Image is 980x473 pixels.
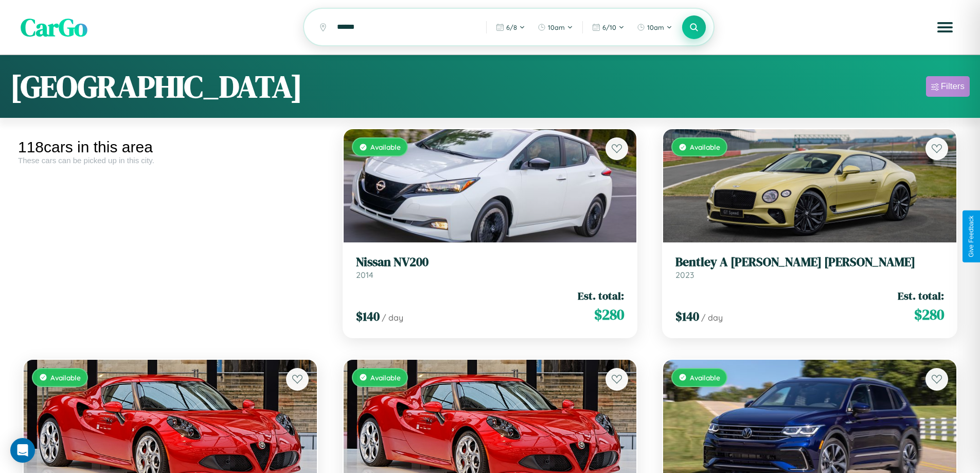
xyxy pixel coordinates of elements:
[701,312,723,323] span: / day
[675,270,694,280] span: 2023
[10,65,302,108] h1: [GEOGRAPHIC_DATA]
[675,255,944,280] a: Bentley A [PERSON_NAME] [PERSON_NAME]2023
[370,373,401,382] span: Available
[18,156,323,165] div: These cars can be picked up in this city.
[356,255,625,270] h3: Nissan NV200
[18,138,323,156] div: 118 cars in this area
[356,255,625,280] a: Nissan NV2002014
[690,143,720,151] span: Available
[602,23,616,31] span: 6 / 10
[632,19,678,36] button: 10am
[491,19,530,36] button: 6/8
[926,76,970,97] button: Filters
[548,23,565,31] span: 10am
[356,270,373,280] span: 2014
[914,304,944,325] span: $ 280
[675,308,699,325] span: $ 140
[931,13,959,42] button: Open menu
[898,288,944,303] span: Est. total:
[968,216,975,257] div: Give Feedback
[578,288,624,303] span: Est. total:
[941,81,965,92] div: Filters
[506,23,517,31] span: 6 / 8
[21,10,87,44] span: CarGo
[50,373,81,382] span: Available
[356,308,380,325] span: $ 140
[370,143,401,151] span: Available
[587,19,630,36] button: 6/10
[10,438,35,463] div: Open Intercom Messenger
[647,23,664,31] span: 10am
[594,304,624,325] span: $ 280
[675,255,944,270] h3: Bentley A [PERSON_NAME] [PERSON_NAME]
[382,312,403,323] span: / day
[690,373,720,382] span: Available
[532,19,578,36] button: 10am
